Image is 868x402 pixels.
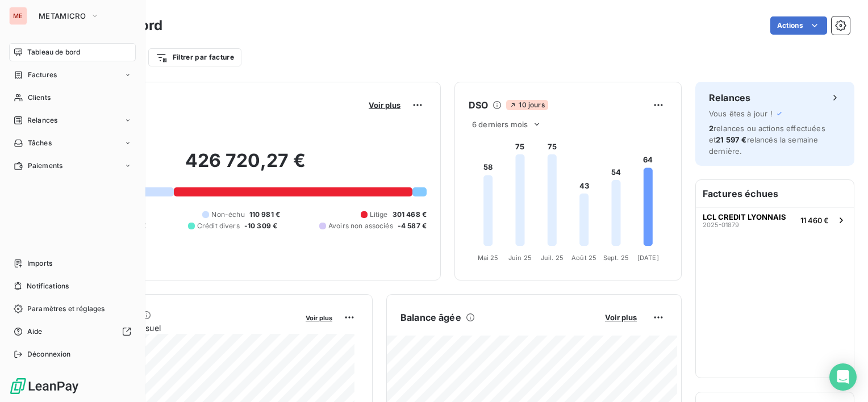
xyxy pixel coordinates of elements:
button: Voir plus [602,312,640,323]
button: LCL CREDIT LYONNAIS2025-0187911 460 € [696,207,854,232]
button: Voir plus [302,312,336,323]
button: Filtrer par facture [148,48,241,66]
span: Imports [27,258,52,269]
span: Non-échu [211,210,244,220]
span: 110 981 € [249,210,280,220]
tspan: Juin 25 [508,254,532,262]
h2: 426 720,27 € [64,149,427,183]
tspan: Juil. 25 [541,254,564,262]
span: -10 309 € [244,221,277,231]
h6: Relances [709,91,750,104]
span: Tableau de bord [27,47,80,57]
span: relances ou actions effectuées et relancés la semaine dernière. [709,124,825,156]
span: Voir plus [369,101,400,110]
span: 301 468 € [393,210,427,220]
tspan: [DATE] [637,254,659,262]
button: Voir plus [365,100,404,110]
div: Open Intercom Messenger [829,363,857,391]
h6: DSO [469,98,488,112]
span: Aide [27,326,43,337]
span: Chiffre d'affaires mensuel [64,322,298,334]
span: Paramètres et réglages [27,304,105,314]
span: Crédit divers [197,221,240,231]
span: Tâches [28,138,52,148]
tspan: Août 25 [571,254,596,262]
span: 2 [709,124,713,133]
span: Notifications [27,281,69,291]
span: 6 derniers mois [472,120,528,129]
span: Vous êtes à jour ! [709,109,773,118]
span: 2025-01879 [703,221,739,228]
tspan: Sept. 25 [603,254,629,262]
span: 21 597 € [716,135,746,144]
img: Logo LeanPay [9,377,80,395]
button: Actions [770,16,827,35]
span: 11 460 € [800,216,829,225]
a: Aide [9,323,136,341]
span: Déconnexion [27,349,71,359]
span: Litige [370,210,388,220]
span: METAMICRO [39,11,86,20]
span: -4 587 € [398,221,427,231]
h6: Balance âgée [400,311,461,324]
span: 10 jours [506,100,548,110]
span: Factures [28,70,57,80]
span: Voir plus [605,313,637,322]
span: LCL CREDIT LYONNAIS [703,212,786,221]
span: Voir plus [306,314,332,322]
span: Avoirs non associés [328,221,393,231]
h6: Factures échues [696,180,854,207]
tspan: Mai 25 [478,254,499,262]
span: Relances [27,115,57,125]
div: ME [9,7,27,25]
span: Clients [28,93,51,103]
span: Paiements [28,161,62,171]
